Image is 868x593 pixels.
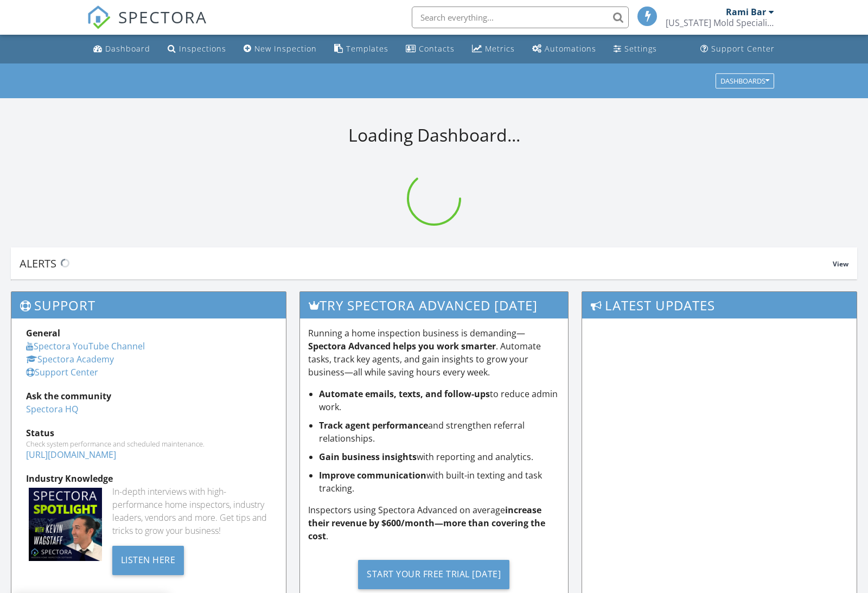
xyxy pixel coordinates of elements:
p: Inspectors using Spectora Advanced on average . [308,503,560,543]
a: Metrics [468,39,519,59]
div: Support Center [711,43,775,54]
div: Templates [346,43,388,54]
div: New Inspection [254,43,317,54]
div: In-depth interviews with high-performance home inspectors, industry leaders, vendors and more. Ge... [112,485,271,537]
div: Inspections [179,43,226,54]
a: Dashboard [89,39,155,59]
a: Inspections [163,39,231,59]
div: Dashboards [720,77,769,85]
a: Spectora Academy [26,353,114,365]
div: Rami Bar [726,7,766,17]
strong: Track agent performance [319,419,428,431]
a: Support Center [26,366,98,378]
div: Metrics [485,43,515,54]
strong: Gain business insights [319,451,417,463]
div: Status [26,426,271,439]
strong: Automate emails, texts, and follow-ups [319,388,490,400]
div: Texas Mold Specialists [666,17,774,28]
div: Automations [545,43,596,54]
img: The Best Home Inspection Software - Spectora [87,5,111,29]
p: Running a home inspection business is demanding— . Automate tasks, track key agents, and gain ins... [308,327,560,379]
div: Ask the community [26,390,271,403]
a: Templates [330,39,393,59]
a: New Inspection [239,39,321,59]
li: with reporting and analytics. [319,450,560,463]
div: Industry Knowledge [26,472,271,485]
a: SPECTORA [87,15,207,37]
a: Automations (Basic) [528,39,601,59]
strong: Spectora Advanced helps you work smarter [308,340,496,352]
button: Dashboards [716,73,774,88]
a: [URL][DOMAIN_NAME] [26,449,116,461]
strong: General [26,327,60,339]
div: Contacts [419,43,455,54]
div: Alerts [20,256,833,271]
div: Settings [624,43,657,54]
a: Settings [609,39,661,59]
li: with built-in texting and task tracking. [319,469,560,495]
div: Start Your Free Trial [DATE] [358,560,509,589]
div: Check system performance and scheduled maintenance. [26,439,271,448]
strong: increase their revenue by $600/month—more than covering the cost [308,504,545,542]
a: Spectora YouTube Channel [26,340,145,352]
input: Search everything... [412,7,629,28]
h3: Latest Updates [582,292,857,318]
a: Support Center [696,39,779,59]
li: and strengthen referral relationships. [319,419,560,445]
span: SPECTORA [118,5,207,28]
div: Listen Here [112,546,184,575]
li: to reduce admin work. [319,387,560,413]
div: Dashboard [105,43,150,54]
span: View [833,259,848,269]
h3: Support [11,292,286,318]
img: Spectoraspolightmain [29,488,102,561]
h3: Try spectora advanced [DATE] [300,292,568,318]
a: Listen Here [112,553,184,565]
strong: Improve communication [319,469,426,481]
a: Contacts [401,39,459,59]
a: Spectora HQ [26,403,78,415]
